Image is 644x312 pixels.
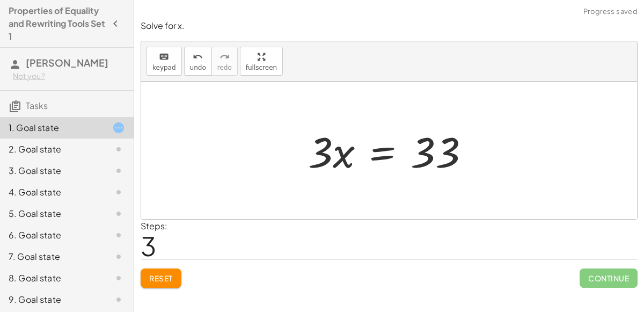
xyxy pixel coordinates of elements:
div: 4. Goal state [9,186,95,199]
i: Task not started. [112,229,125,242]
span: 3 [141,229,156,262]
span: undo [190,64,206,71]
span: keypad [152,64,176,71]
div: Not you? [13,71,125,82]
div: 3. Goal state [9,164,95,177]
i: Task not started. [112,186,125,199]
button: undoundo [184,47,212,76]
button: fullscreen [240,47,283,76]
button: keyboardkeypad [147,47,182,76]
span: Tasks [26,100,48,111]
label: Steps: [141,220,167,231]
i: Task started. [112,121,125,134]
p: Solve for x. [141,20,638,32]
div: 2. Goal state [9,143,95,156]
span: fullscreen [246,64,277,71]
span: Reset [149,273,173,283]
h4: Properties of Equality and Rewriting Tools Set 1 [9,4,106,43]
span: Progress saved [583,6,638,17]
i: Task not started. [112,293,125,306]
i: Task not started. [112,250,125,263]
div: 9. Goal state [9,293,95,306]
i: Task not started. [112,164,125,177]
i: Task not started. [112,207,125,220]
span: redo [217,64,232,71]
i: Task not started. [112,143,125,156]
i: Task not started. [112,272,125,285]
i: undo [193,50,203,63]
div: 8. Goal state [9,272,95,285]
span: [PERSON_NAME] [26,56,108,69]
div: 6. Goal state [9,229,95,242]
div: 5. Goal state [9,207,95,220]
i: keyboard [159,50,169,63]
i: redo [219,50,230,63]
button: Reset [141,269,181,288]
button: redoredo [211,47,238,76]
div: 1. Goal state [9,121,95,134]
div: 7. Goal state [9,250,95,263]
